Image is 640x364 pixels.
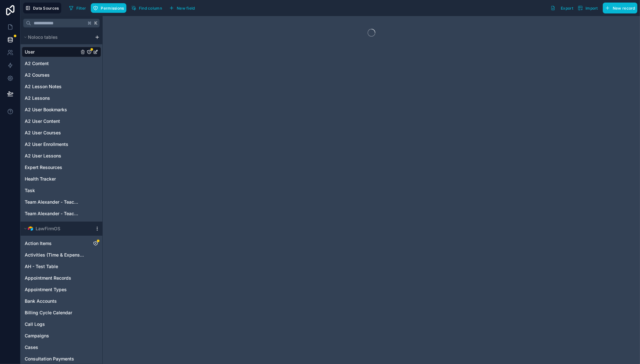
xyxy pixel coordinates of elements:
div: Activities (Time & Expenses) [22,250,101,260]
span: Export [561,6,573,11]
div: A2 Courses [22,70,101,80]
span: Noloco tables [28,34,58,40]
span: LawFirmOS [36,225,60,232]
button: Airtable LogoLawFirmOS [22,224,92,233]
button: Import [576,3,600,13]
span: Appointment Records [25,275,71,281]
span: Expert Resources [25,164,62,171]
button: Data Sources [23,3,61,13]
span: A2 User Enrollments [25,141,68,148]
button: Filter [66,3,89,13]
div: Team Alexander - Teacher Submissions [22,197,101,207]
span: New field [177,6,195,11]
div: Call Logs [22,319,101,329]
span: Billing Cycle Calendar [25,309,72,316]
span: Appointment Types [25,286,67,293]
button: Permissions [91,3,126,13]
div: Appointment Records [22,273,101,283]
span: Task [25,187,35,194]
span: Import [585,6,598,11]
div: Team Alexander - Teachers [22,208,101,219]
a: Permissions [91,3,129,13]
div: Expert Resources [22,162,101,173]
span: Bank Accounts [25,298,57,304]
div: A2 User Bookmarks [22,105,101,115]
span: A2 User Bookmarks [25,106,67,113]
img: Airtable Logo [28,226,33,231]
span: Find column [139,6,162,11]
div: AH - Test Table [22,261,101,272]
span: Data Sources [33,6,59,11]
button: Noloco tables [22,33,92,42]
div: A2 Content [22,58,101,69]
span: Permissions [101,6,124,11]
span: Cases [25,344,38,351]
span: Campaigns [25,333,49,339]
span: Activities (Time & Expenses) [25,252,85,258]
span: A2 Lesson Notes [25,83,62,90]
button: Find column [129,3,164,13]
span: K [94,21,98,25]
div: A2 Lessons [22,93,101,103]
button: New field [167,3,197,13]
div: Consultation Payments [22,354,101,364]
div: A2 User Content [22,116,101,126]
div: A2 User Courses [22,128,101,138]
span: A2 Courses [25,72,50,78]
span: Filter [76,6,86,11]
div: Appointment Types [22,284,101,295]
span: A2 Lessons [25,95,50,101]
span: A2 User Lessons [25,153,61,159]
div: Bank Accounts [22,296,101,306]
span: Team Alexander - Teacher Submissions [25,199,79,205]
span: Call Logs [25,321,45,327]
div: Cases [22,342,101,352]
div: Task [22,185,101,196]
span: A2 Content [25,60,49,67]
span: AH - Test Table [25,263,58,270]
span: A2 User Courses [25,130,61,136]
span: New record [613,6,635,11]
div: Billing Cycle Calendar [22,308,101,318]
span: Team Alexander - Teachers [25,210,79,217]
div: A2 User Enrollments [22,139,101,149]
span: Health Tracker [25,176,56,182]
div: Action Items [22,238,101,249]
div: Health Tracker [22,174,101,184]
div: A2 Lesson Notes [22,81,101,92]
div: scrollable content [21,30,102,364]
div: Campaigns [22,331,101,341]
span: Action Items [25,240,52,247]
span: User [25,49,35,55]
div: A2 User Lessons [22,151,101,161]
div: User [22,47,101,57]
button: Export [548,3,576,13]
button: New record [603,3,637,13]
a: New record [600,3,637,13]
span: Consultation Payments [25,356,74,362]
span: A2 User Content [25,118,60,124]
